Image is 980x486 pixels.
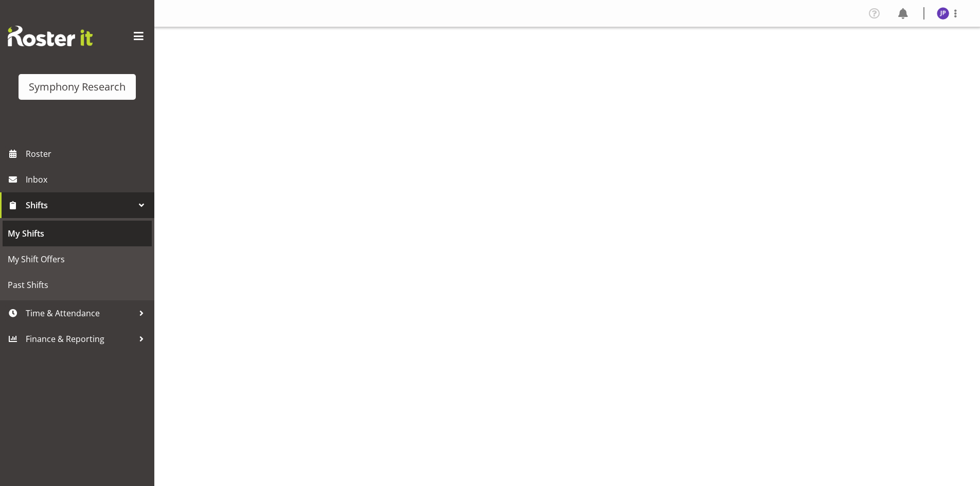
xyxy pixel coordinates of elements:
img: Rosterit website logo [8,26,93,46]
span: Time & Attendance [26,305,134,321]
a: My Shifts [3,221,152,246]
span: My Shift Offers [8,251,147,267]
span: Finance & Reporting [26,331,134,347]
img: judith-partridge11888.jpg [937,7,949,20]
span: Shifts [26,197,134,213]
span: Inbox [26,172,149,187]
a: My Shift Offers [3,246,152,272]
div: Symphony Research [29,79,126,95]
a: Past Shifts [3,272,152,298]
span: Roster [26,146,149,161]
span: My Shifts [8,226,147,241]
span: Past Shifts [8,277,147,293]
